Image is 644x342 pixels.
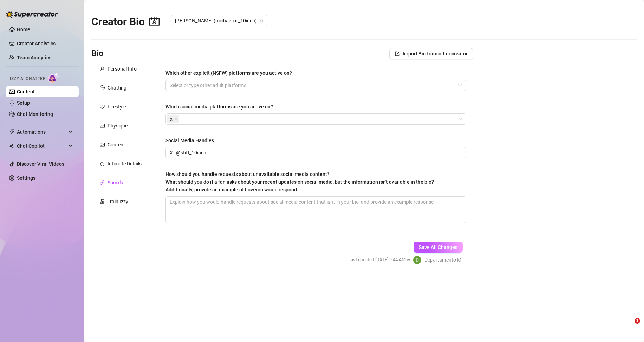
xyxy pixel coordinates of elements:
[348,256,410,263] span: Last updated: [DATE] 9:44 AM by
[165,103,273,111] div: Which social media platforms are you active on?
[17,111,53,117] a: Chat Monitoring
[170,81,171,90] input: Which other explicit (NSFW) platforms are you active on?
[100,180,105,185] span: link
[100,66,105,71] span: user
[414,242,463,253] button: Save All Changes
[170,149,461,157] input: Social Media Handles
[108,141,125,149] div: Content
[165,137,219,144] label: Social Media Handles
[17,100,30,106] a: Setup
[6,11,58,18] img: logo-BBDzfeDw.svg
[165,69,297,77] label: Which other explicit (NSFW) platforms are you active on?
[165,137,214,144] div: Social Media Handles
[259,19,264,23] span: team
[108,122,128,130] div: Physique
[17,27,30,32] a: Home
[108,198,128,205] div: Train Izzy
[424,256,463,264] span: Departamento M.
[108,65,137,73] div: Personal Info
[167,115,179,123] span: x
[149,16,160,27] span: contacts
[170,115,173,123] span: x
[9,144,14,149] img: Chat Copilot
[17,89,35,94] a: Content
[108,160,142,167] div: Intimate Details
[174,117,177,121] span: close
[108,84,126,92] div: Chatting
[100,104,105,109] span: heart
[181,115,182,123] input: Which social media platforms are you active on?
[17,38,73,49] a: Creator Analytics
[100,123,105,128] span: idcard
[165,103,278,111] label: Which social media platforms are you active on?
[403,51,468,57] span: Import Bio from other creator
[100,199,105,204] span: experiment
[413,256,421,264] img: Departamento Mídias Sociais
[108,103,126,111] div: Lifestyle
[17,140,67,152] span: Chat Copilot
[17,126,67,138] span: Automations
[17,161,64,167] a: Discover Viral Videos
[175,15,263,26] span: Michael (michaelxxl_10inch)
[100,142,105,147] span: picture
[17,175,35,181] a: Settings
[17,55,51,60] a: Team Analytics
[48,73,59,83] img: AI Chatter
[91,15,160,28] h2: Creator Bio
[165,69,292,77] div: Which other explicit (NSFW) platforms are you active on?
[91,48,104,59] h3: Bio
[620,318,637,335] iframe: Intercom live chat
[9,129,15,135] span: thunderbolt
[395,51,400,56] span: import
[419,244,457,250] span: Save All Changes
[100,161,105,166] span: fire
[100,85,105,90] span: message
[108,179,123,186] div: Socials
[389,48,473,59] button: Import Bio from other creator
[635,318,640,324] span: 1
[10,75,45,82] span: Izzy AI Chatter
[165,179,434,192] span: What should you do if a fan asks about your recent updates on social media, but the information i...
[165,171,434,192] span: How should you handle requests about unavailable social media content?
